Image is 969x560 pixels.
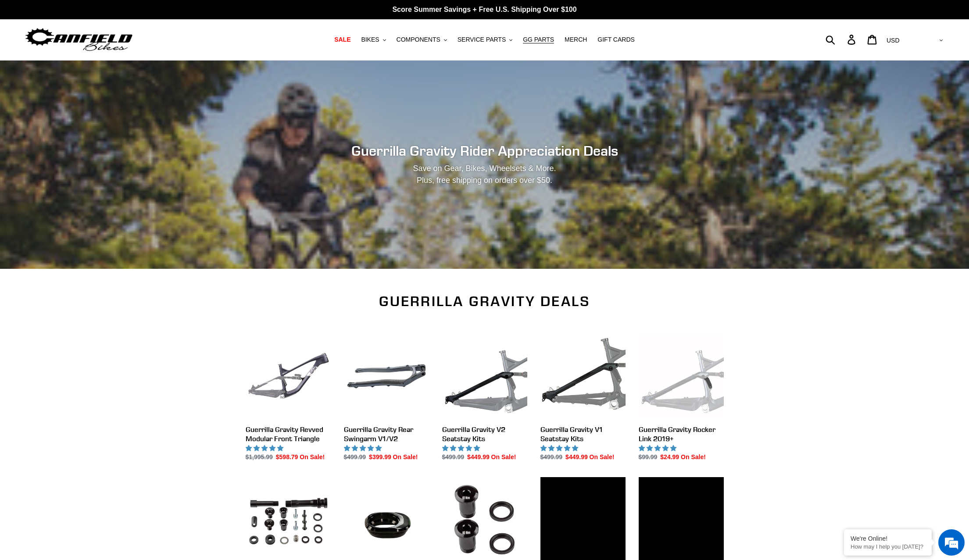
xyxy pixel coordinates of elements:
a: GG PARTS [518,34,558,46]
span: GG PARTS [523,36,554,43]
button: COMPONENTS [392,34,451,46]
a: GIFT CARDS [593,34,639,46]
h2: Guerrilla Gravity Rider Appreciation Deals [246,143,724,159]
button: SERVICE PARTS [453,34,517,46]
span: BIKES [361,36,379,43]
span: MERCH [565,36,587,43]
div: We're Online! [851,535,925,542]
img: Canfield Bikes [24,26,134,54]
a: MERCH [560,34,591,46]
p: How may I help you today? [851,543,925,550]
a: SALE [330,34,355,46]
input: Search [830,30,853,49]
button: BIKES [357,34,390,46]
span: SALE [334,36,350,43]
span: COMPONENTS [397,36,440,43]
h2: Guerrilla Gravity Deals [246,293,724,310]
span: SERVICE PARTS [458,36,506,43]
span: GIFT CARDS [597,36,635,43]
p: Save on Gear, Bikes, Wheelsets & More. Plus, free shipping on orders over $50. [305,163,664,186]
